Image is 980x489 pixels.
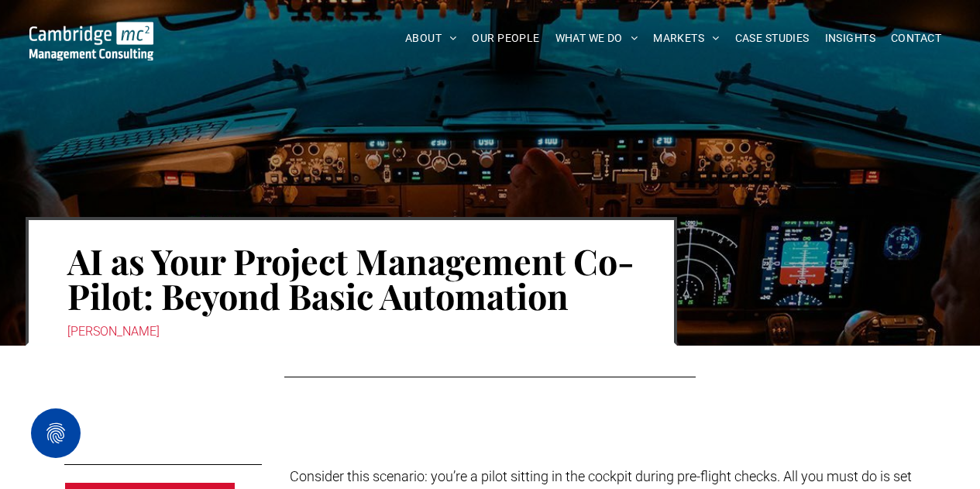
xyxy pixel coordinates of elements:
[67,242,635,315] h1: AI as Your Project Management Co-Pilot: Beyond Basic Automation
[29,24,154,40] a: Your Business Transformed | Cambridge Management Consulting
[397,26,465,50] a: ABOUT
[29,22,154,60] img: Go to Homepage
[727,26,817,50] a: CASE STUDIES
[817,26,883,50] a: INSIGHTS
[645,26,727,50] a: MARKETS
[883,26,949,50] a: CONTACT
[464,26,547,50] a: OUR PEOPLE
[67,321,635,343] div: [PERSON_NAME]
[548,26,646,50] a: WHAT WE DO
